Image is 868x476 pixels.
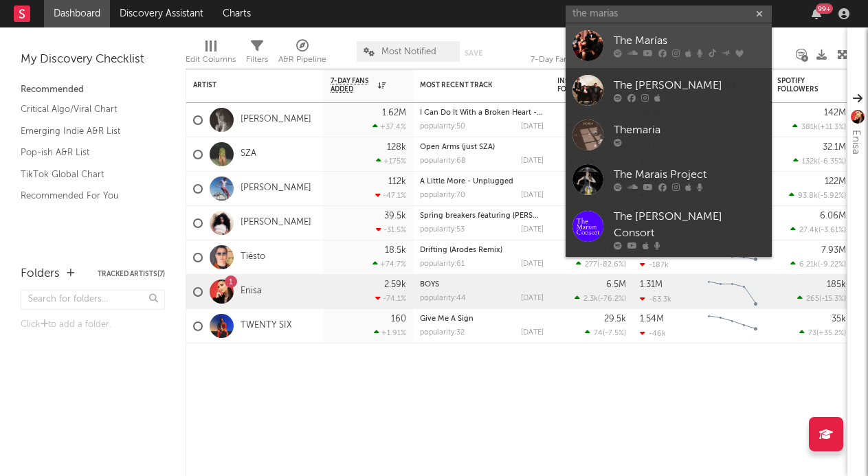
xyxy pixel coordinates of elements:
[823,143,846,152] div: 32.1M
[798,192,818,200] span: 93.8k
[801,124,818,131] span: 381k
[847,130,864,155] div: Enisa
[799,328,846,337] div: ( )
[702,275,764,309] svg: Chart title
[819,330,844,337] span: +35.2 %
[583,295,598,303] span: 2.3k
[799,261,818,269] span: 6.21k
[21,102,151,117] a: Critical Algo/Viral Chart
[566,202,772,257] a: The [PERSON_NAME] Consort
[186,52,236,68] div: Edit Columns
[241,217,311,229] a: [PERSON_NAME]
[521,329,544,337] div: [DATE]
[790,225,846,234] div: ( )
[604,315,626,324] div: 29.5k
[420,178,513,185] a: A Little More - Unplugged
[278,52,326,68] div: A&R Pipeline
[98,271,165,277] button: Tracked Artists(7)
[599,261,624,269] span: -82.6 %
[21,167,151,182] a: TikTok Global Chart
[372,260,406,269] div: +74.7 %
[832,315,846,324] div: 35k
[821,227,844,234] span: -3.61 %
[820,192,844,200] span: -5.92 %
[21,145,151,160] a: Pop-ish A&R List
[820,261,844,269] span: -9.22 %
[640,280,663,289] div: 1.31M
[521,192,544,199] div: [DATE]
[21,188,151,203] a: Recommended For You
[797,294,846,303] div: ( )
[789,191,846,200] div: ( )
[278,34,326,74] div: A&R Pipeline
[193,81,296,89] div: Artist
[640,260,669,269] div: -187k
[420,295,466,302] div: popularity: 44
[820,158,844,166] span: -6.35 %
[420,281,544,288] div: BOYS
[600,295,624,303] span: -76.2 %
[376,157,406,166] div: +175 %
[566,5,772,23] input: Search for artists
[465,49,482,57] button: Save
[186,34,236,74] div: Edit Columns
[241,148,256,160] a: SZA
[790,260,846,269] div: ( )
[521,157,544,165] div: [DATE]
[806,295,819,303] span: 265
[825,177,846,186] div: 122M
[385,246,406,255] div: 18.5k
[812,8,821,19] button: 99+
[375,294,406,303] div: -74.1 %
[241,286,262,297] a: Enisa
[420,123,465,131] div: popularity: 50
[824,109,846,117] div: 142M
[420,281,439,288] a: BOYS
[820,124,844,131] span: +11.3 %
[420,178,544,185] div: A Little More - Unplugged
[246,34,268,74] div: Filters
[808,330,816,337] span: 73
[420,247,502,254] a: Drifting (Arodes Remix)
[531,34,634,74] div: 7-Day Fans Added (7-Day Fans Added)
[246,52,268,68] div: Filters
[420,109,623,117] a: I Can Do It With a Broken Heart - [PERSON_NAME] Remix
[420,81,523,89] div: Most Recent Track
[521,123,544,131] div: [DATE]
[420,247,544,254] div: Drifting (Arodes Remix)
[420,329,465,337] div: popularity: 32
[241,251,265,263] a: Tiësto
[821,295,844,303] span: -15.3 %
[821,246,846,255] div: 7.93M
[521,260,544,268] div: [DATE]
[777,77,825,93] div: Spotify Followers
[420,315,544,323] div: Give Me A Sign
[241,114,311,126] a: [PERSON_NAME]
[391,315,406,324] div: 160
[614,78,765,94] div: The [PERSON_NAME]
[566,68,772,113] a: The [PERSON_NAME]
[614,209,765,242] div: The [PERSON_NAME] Consort
[816,3,833,14] div: 99 +
[420,192,465,199] div: popularity: 70
[420,144,495,151] a: Open Arms (just SZA)
[384,280,406,289] div: 2.59k
[793,157,846,166] div: ( )
[557,77,605,93] div: Instagram Followers
[640,315,664,324] div: 1.54M
[799,227,819,234] span: 27.4k
[521,295,544,302] div: [DATE]
[241,183,311,194] a: [PERSON_NAME]
[614,33,765,49] div: The Marías
[575,294,626,303] div: ( )
[388,177,406,186] div: 112k
[376,225,406,234] div: -31.5 %
[374,328,406,337] div: +1.91 %
[827,280,846,289] div: 185k
[384,212,406,220] div: 39.5k
[585,261,597,269] span: 277
[21,317,165,333] div: Click to add a folder.
[792,122,846,131] div: ( )
[566,113,772,157] a: Themaria
[585,328,626,337] div: ( )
